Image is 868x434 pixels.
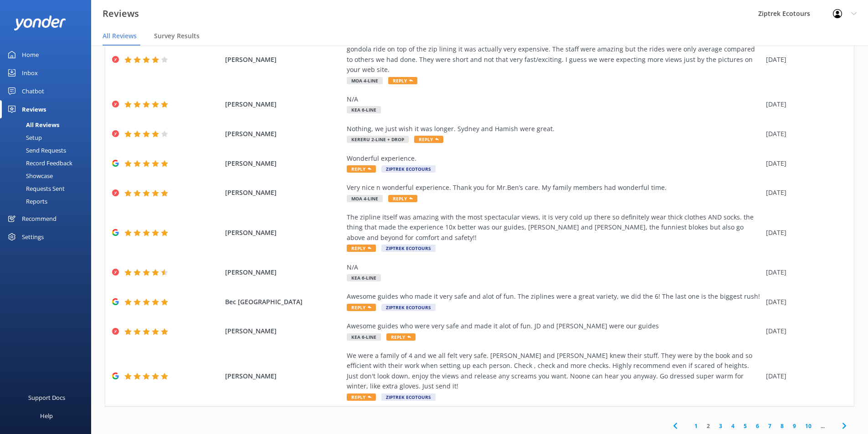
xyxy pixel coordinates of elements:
span: [PERSON_NAME] [225,188,343,198]
div: [DATE] [766,267,842,277]
a: 2 [702,422,714,430]
div: All Reviews [5,118,59,131]
div: [DATE] [766,228,842,238]
div: [DATE] [766,158,842,168]
div: Inbox [22,64,38,82]
span: Ziptrek Ecotours [381,393,436,401]
span: Reply [347,393,376,401]
div: [DATE] [766,188,842,198]
div: Settings [22,228,44,246]
h3: Reviews [103,6,139,21]
span: Reply [388,77,417,84]
div: Record Feedback [5,157,72,169]
span: [PERSON_NAME] [225,371,343,381]
span: ... [816,422,829,430]
div: The zipline itself was amazing with the most spectacular views, it is very cold up there so defin... [347,212,761,243]
a: Record Feedback [5,157,91,169]
div: Chatbot [22,82,44,100]
span: All Reviews [103,31,137,41]
a: 7 [764,422,776,430]
div: [DATE] [766,326,842,336]
span: [PERSON_NAME] [225,326,343,336]
span: Reply [388,195,417,202]
span: Reply [386,333,416,341]
div: Awesome guides who made it very safe and alot of fun. The ziplines were a great variety, we did t... [347,291,761,301]
div: Very nice n wonderful experience. Thank you for Mr.Ben’s care. My family members had wonderful time. [347,183,761,193]
span: Kea 6-Line [347,333,381,341]
div: Reviews [22,100,46,118]
div: [DATE] [766,99,842,109]
div: Nothing, we just wish it was longer. Sydney and Hamish were great. [347,124,761,134]
span: Ziptrek Ecotours [381,165,436,173]
a: Send Requests [5,144,91,157]
div: Help [40,407,53,425]
span: Reply [347,304,376,311]
span: Ziptrek Ecotours [381,304,436,311]
a: All Reviews [5,118,91,131]
a: Setup [5,131,91,144]
div: [DATE] [766,129,842,139]
span: Bec [GEOGRAPHIC_DATA] [225,297,343,307]
img: yonder-white-logo.png [14,15,66,31]
span: Ziptrek Ecotours [381,245,436,252]
a: Reports [5,195,91,208]
span: [PERSON_NAME] [225,267,343,277]
a: 5 [739,422,751,430]
a: 3 [714,422,727,430]
span: Reply [347,165,376,173]
div: N/A [347,262,761,272]
div: We were a family of 4 and we all felt very safe. [PERSON_NAME] and [PERSON_NAME] knew their stuff... [347,351,761,392]
div: [DATE] [766,297,842,307]
a: Showcase [5,169,91,182]
a: 10 [801,422,816,430]
div: N/A [347,94,761,104]
div: Recommend [22,209,56,228]
div: Send Requests [5,144,66,157]
a: 1 [690,422,702,430]
span: Reply [414,136,443,143]
span: Kea 6-Line [347,106,381,113]
span: Survey Results [154,31,200,41]
div: Requests Sent [5,182,65,195]
div: Support Docs [28,388,65,407]
div: [DATE] [766,55,842,65]
div: Showcase [5,169,53,182]
div: Wonderful experience. [347,153,761,163]
div: We were a group of 7, all from [GEOGRAPHIC_DATA]. Maybe you could offer a locals deal, or a combo... [347,34,761,75]
span: [PERSON_NAME] [225,99,343,109]
span: Kereru 2-Line + Drop [347,136,409,143]
div: Setup [5,131,42,144]
div: Reports [5,195,47,208]
div: Home [22,46,39,64]
span: Reply [347,245,376,252]
div: [DATE] [766,371,842,381]
a: Requests Sent [5,182,91,195]
span: Moa 4-Line [347,195,383,202]
a: 9 [788,422,801,430]
span: [PERSON_NAME] [225,228,343,238]
a: 6 [751,422,764,430]
span: [PERSON_NAME] [225,158,343,168]
a: 8 [776,422,788,430]
div: Awesome guides who were very safe and made it alot of fun. JD and [PERSON_NAME] were our guides [347,321,761,331]
span: [PERSON_NAME] [225,129,343,139]
a: 4 [727,422,739,430]
span: Kea 6-Line [347,274,381,281]
span: [PERSON_NAME] [225,55,343,65]
span: Moa 4-Line [347,77,383,84]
